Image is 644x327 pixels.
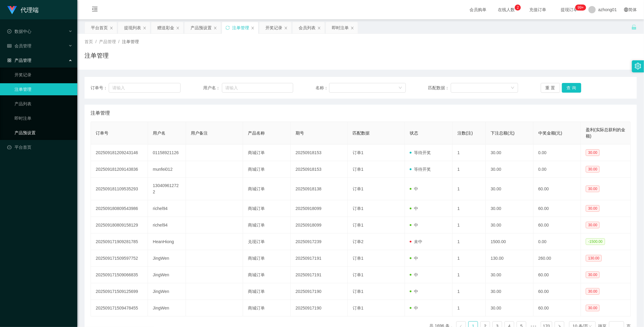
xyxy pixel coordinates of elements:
[296,131,304,135] span: 期号
[486,250,533,267] td: 130.00
[517,5,519,11] p: 2
[631,24,637,30] i: 图标: unlock
[624,8,628,12] i: 图标: global
[586,149,600,156] span: 30.00
[91,300,148,316] td: 202509171509478455
[91,267,148,283] td: 202509171509066835
[91,178,148,200] td: 202509181109535293
[291,161,348,178] td: 20250918153
[91,233,148,250] td: 202509171909281785
[291,233,348,250] td: 20250917239
[291,300,348,316] td: 20250917190
[586,288,600,295] span: 30.00
[353,167,364,172] span: 订单1
[148,178,186,200] td: 130409612722
[85,51,109,60] h1: 注单管理
[232,22,249,33] div: 注单管理
[317,26,321,30] i: 图标: close
[533,250,581,267] td: 260.00
[486,267,533,283] td: 30.00
[353,150,364,155] span: 订单1
[291,178,348,200] td: 20250918138
[353,256,364,261] span: 订单1
[14,98,72,110] a: 产品列表
[21,0,39,20] h1: 代理端
[243,233,291,250] td: 兑现订单
[453,283,486,300] td: 1
[511,86,514,90] i: 图标: down
[148,300,186,316] td: JingWen
[243,178,291,200] td: 商城订单
[453,161,486,178] td: 1
[85,0,105,20] i: 图标: menu-fold
[453,267,486,283] td: 1
[410,167,431,172] span: 等待开奖
[91,200,148,217] td: 202509180809543986
[495,8,518,12] span: 在线人数
[291,200,348,217] td: 20250918099
[410,150,431,155] span: 等待开奖
[410,223,418,227] span: 中
[486,217,533,233] td: 30.00
[533,178,581,200] td: 60.00
[91,161,148,178] td: 202509181209143836
[453,178,486,200] td: 1
[243,144,291,161] td: 商城订单
[14,127,72,139] a: 产品预设置
[353,223,364,227] span: 订单1
[91,283,148,300] td: 202509171509125699
[316,85,329,91] span: 名称：
[91,85,109,91] span: 订单号：
[124,22,141,33] div: 提现列表
[453,250,486,267] td: 1
[99,39,116,44] span: 产品管理
[148,161,186,178] td: munfei012
[526,8,549,12] span: 充值订单
[410,186,418,191] span: 中
[265,22,282,33] div: 开奖记录
[353,306,364,310] span: 订单1
[353,206,364,211] span: 订单1
[91,250,148,267] td: 202509171509597752
[243,250,291,267] td: 商城订单
[586,205,600,212] span: 30.00
[351,26,354,30] i: 图标: close
[410,306,418,310] span: 中
[410,256,418,261] span: 中
[243,217,291,233] td: 商城订单
[533,283,581,300] td: 60.00
[410,131,418,135] span: 状态
[7,43,31,48] span: 会员管理
[586,127,625,138] span: 盈利(实际总获利的金额)
[291,283,348,300] td: 20250917190
[7,58,11,62] i: 图标: appstore-o
[96,131,108,135] span: 订单号
[562,83,581,93] button: 查 询
[332,22,349,33] div: 即时注单
[428,85,451,91] span: 匹配数据：
[203,85,222,91] span: 用户名：
[453,233,486,250] td: 1
[143,26,146,30] i: 图标: close
[213,26,217,30] i: 图标: close
[575,5,586,11] sup: 1217
[109,83,181,93] input: 请输入
[7,58,31,63] span: 产品管理
[299,22,316,33] div: 会员列表
[91,217,148,233] td: 202509180809158129
[110,26,113,30] i: 图标: close
[533,217,581,233] td: 60.00
[533,233,581,250] td: 0.00
[7,44,11,48] i: 图标: table
[410,239,422,244] span: 未中
[586,271,600,278] span: 30.00
[157,22,174,33] div: 赠送彩金
[353,131,370,135] span: 匹配数据
[586,186,600,192] span: 30.00
[410,289,418,294] span: 中
[7,7,39,12] a: 代理端
[243,161,291,178] td: 商城订单
[538,131,562,135] span: 中奖金额(元)
[248,131,265,135] span: 产品名称
[91,22,108,33] div: 平台首页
